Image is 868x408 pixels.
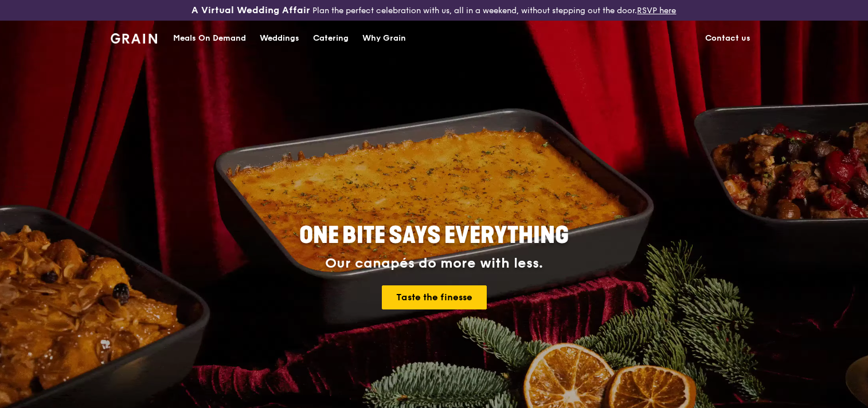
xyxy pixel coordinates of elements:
a: GrainGrain [111,20,157,54]
div: Weddings [260,21,299,56]
a: Contact us [698,21,757,56]
a: RSVP here [637,6,676,15]
div: Why Grain [362,21,406,56]
span: ONE BITE SAYS EVERYTHING [299,222,569,249]
a: Why Grain [355,21,413,56]
div: Catering [313,21,349,56]
a: Catering [306,21,355,56]
a: Weddings [253,21,306,56]
div: Plan the perfect celebration with us, all in a weekend, without stepping out the door. [144,5,723,16]
img: Grain [111,33,157,44]
h3: A Virtual Wedding Affair [191,5,310,16]
a: Taste the finesse [382,285,487,309]
div: Meals On Demand [173,21,246,56]
div: Our canapés do more with less. [228,256,640,272]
